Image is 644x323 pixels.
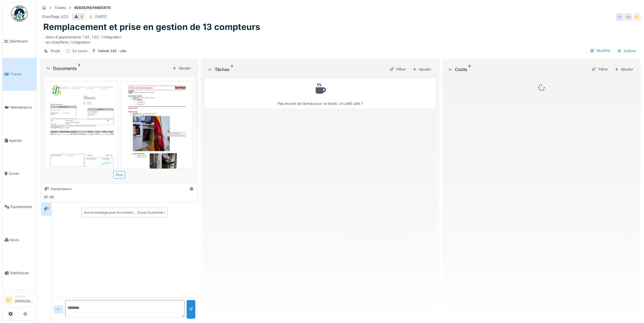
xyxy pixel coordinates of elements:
div: Coûts [447,66,587,73]
div: EF [616,13,623,21]
div: Pas encore de tâches pour ce ticket. Un petit café ? [209,81,432,106]
sup: 0 [468,66,471,73]
strong: #2025/05/146/03173 [72,5,113,10]
div: En cours [72,48,87,53]
a: Agenda [2,124,37,157]
div: Demandeurs [51,186,72,191]
span: Agenda [9,138,34,143]
h1: Remplacement et prise en gestion de 13 compteurs [43,22,260,32]
div: Ajouter [612,66,635,73]
div: Filtrer [388,66,408,73]
div: Tickets [54,5,66,10]
span: Dashboard [9,39,34,44]
a: Stock [2,223,37,257]
div: Actions [615,47,639,55]
li: [PERSON_NAME] [15,294,34,306]
div: Manager [15,294,34,298]
img: 4krkrnx2vay103b4cl1v8h8tpc0a [47,82,117,181]
img: Badge_color-CXgf-gQk.svg [11,5,28,22]
div: Modifier [588,47,613,54]
div: EF [633,13,641,21]
div: [DATE] [95,14,107,19]
a: EF Manager[PERSON_NAME] [5,294,34,307]
span: Maintenance [11,105,34,110]
a: Tickets [2,58,37,91]
a: Statistiques [2,257,37,290]
span: Tickets [10,72,34,77]
a: Zones [2,157,37,190]
img: mfm1xh21yrqckogwi5ufnmtw3hiy [122,82,191,181]
div: - dans 4 appartements: 1 EF, 1 EC, 1 intégrateur - en chaufferie: 1 intégrateur [43,32,638,45]
div: AD [48,194,55,201]
div: Tâches [207,66,385,73]
li: EF [5,296,13,304]
a: Équipements [2,190,37,223]
span: Équipements [11,204,34,209]
a: Dashboard [2,25,37,58]
div: Chauffage, ECS [42,14,68,19]
div: Ajouter [170,65,193,72]
div: AD [625,13,632,21]
div: Ajouter [410,66,433,73]
div: Filtrer [590,66,610,73]
span: Stock [10,237,34,243]
div: 4 [81,14,83,19]
div: helmet 345 - site [98,48,126,53]
div: Aucun message pour le moment … Soyez le premier ! [84,210,165,215]
a: Maintenance [2,91,37,124]
div: Plus [113,171,125,179]
span: Zones [9,171,34,176]
sup: 0 [231,66,233,73]
div: Documents [45,65,170,72]
sup: 3 [78,65,80,72]
div: EF [42,194,50,201]
div: Projet [51,48,60,53]
span: Statistiques [10,270,34,275]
